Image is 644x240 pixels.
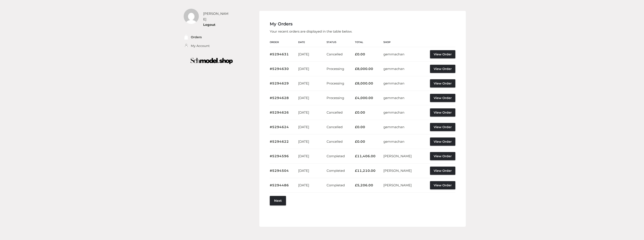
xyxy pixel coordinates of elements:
bdi: 0.00 [355,139,365,144]
a: [PERSON_NAME] [383,183,412,187]
a: #5294624 [270,125,289,129]
span: £ [355,52,357,56]
span: Order [270,41,279,44]
a: #5294504 [270,169,289,173]
span: Cancelled [327,125,343,129]
span: Cancelled [327,139,343,144]
a: #5294630 [270,67,289,71]
a: #5294596 [270,154,289,158]
a: gemmachan [383,110,404,114]
bdi: 4,000.00 [355,96,373,100]
bdi: 8,000.00 [355,81,373,85]
bdi: 0.00 [355,110,365,114]
span: £ [355,154,357,158]
a: View Order [430,50,455,58]
img: boutique-logo.png [181,55,242,67]
span: Status [327,41,336,44]
span: Shop [383,41,391,44]
a: View Order [430,137,455,146]
a: My Account [191,43,210,48]
bdi: 8,000.00 [355,67,373,71]
bdi: 0.00 [355,52,365,56]
bdi: 0.00 [355,125,365,129]
a: gemmachan [383,96,404,100]
time: [DATE] [298,81,309,85]
time: [DATE] [298,125,309,129]
span: Cancelled [327,52,343,56]
a: #5294629 [270,81,289,85]
p: Your recent orders are displayed in the table below. [270,29,455,34]
a: #5294628 [270,96,289,100]
h4: My Orders [270,21,455,26]
time: [DATE] [298,154,309,158]
a: #5294486 [270,183,289,187]
a: gemmachan [383,67,404,71]
a: gemmachan [383,52,404,56]
a: View Order [430,123,455,131]
a: View Order [430,167,455,175]
time: [DATE] [298,52,309,56]
span: Processing [327,81,344,85]
a: Logout [203,23,216,27]
a: #5294631 [270,52,289,56]
time: [DATE] [298,67,309,71]
a: [PERSON_NAME] [383,154,412,158]
span: Cancelled [327,110,343,114]
a: gemmachan [383,125,404,129]
time: [DATE] [298,96,309,100]
a: #5294626 [270,110,289,114]
span: Processing [327,67,344,71]
time: [DATE] [298,183,309,187]
span: £ [355,125,357,129]
a: View Order [430,108,455,117]
time: [DATE] [298,169,309,173]
bdi: 5,206.00 [355,183,373,187]
span: Completed [327,183,345,187]
span: £ [355,169,357,173]
span: £ [355,96,357,100]
span: Date [298,41,305,44]
time: [DATE] [298,110,309,114]
a: gemmachan [383,139,404,144]
a: Orders [191,35,202,40]
time: [DATE] [298,139,309,144]
a: Next [270,196,286,205]
span: Processing [327,96,344,100]
a: View Order [430,181,455,189]
bdi: 11,210.00 [355,169,376,173]
div: [PERSON_NAME] [203,11,230,22]
bdi: 11,406.00 [355,154,376,158]
span: £ [355,67,357,71]
span: Completed [327,169,345,173]
span: Completed [327,154,345,158]
a: gemmachan [383,81,404,85]
span: £ [355,139,357,144]
a: View Order [430,65,455,73]
a: #5294622 [270,139,289,144]
span: £ [355,183,357,187]
a: View Order [430,94,455,102]
span: Total [355,41,363,44]
a: [PERSON_NAME] [383,169,412,173]
span: £ [355,81,357,85]
span: £ [355,110,357,114]
a: View Order [430,79,455,88]
a: View Order [430,152,455,160]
